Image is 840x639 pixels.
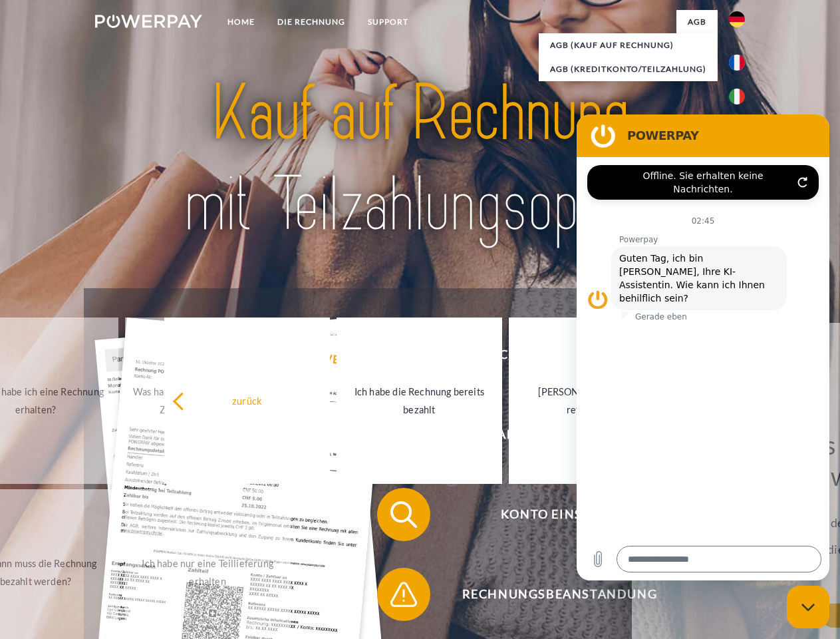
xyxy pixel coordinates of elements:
img: qb_warning.svg [387,578,420,611]
img: title-powerpay_de.svg [127,64,713,255]
a: Was habe ich noch offen, ist meine Zahlung eingegangen? [125,318,291,484]
a: Home [216,10,266,34]
span: Rechnungsbeanstandung [396,568,722,621]
iframe: Messaging-Fenster [577,114,829,580]
img: fr [729,55,745,71]
img: qb_search.svg [387,498,420,531]
button: Rechnungsbeanstandung [377,568,723,621]
button: Konto einsehen [377,488,723,541]
img: logo-powerpay-white.svg [95,15,202,28]
a: DIE RECHNUNG [266,10,356,34]
div: [PERSON_NAME] wurde retourniert [517,383,666,419]
div: Was habe ich noch offen, ist meine Zahlung eingegangen? [133,383,283,419]
a: AGB (Kreditkonto/Teilzahlung) [539,57,718,81]
a: SUPPORT [356,10,420,34]
div: Ich habe die Rechnung bereits bezahlt [345,383,494,419]
span: Konto einsehen [396,488,722,541]
div: Ich habe nur eine Teillieferung erhalten [133,554,283,590]
div: zurück [172,391,322,409]
a: AGB (Kauf auf Rechnung) [539,33,718,57]
img: de [729,11,745,27]
iframe: Schaltfläche zum Öffnen des Messaging-Fensters; Konversation läuft [787,586,829,628]
img: it [729,89,745,105]
a: agb [676,10,718,34]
